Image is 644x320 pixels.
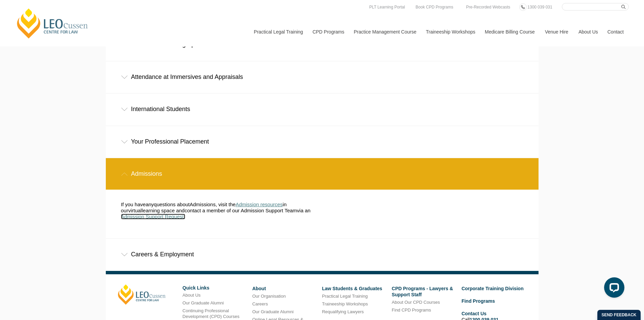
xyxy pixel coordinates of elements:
a: Contact Us [461,311,486,316]
a: Corporate Training Division [461,286,524,291]
a: [PERSON_NAME] [118,284,166,305]
iframe: LiveChat chat widget [599,275,627,303]
a: About Our CPD Courses [392,300,440,305]
a: Contact [602,17,629,46]
span: our [121,208,128,213]
a: Practical Legal Training [249,17,308,46]
div: International Students [106,93,539,125]
a: Our Graduate Alumni [183,300,224,305]
a: Medicare Billing Course [480,17,540,46]
a: CPD Programs [307,17,349,46]
a: CPD Programs - Lawyers & Support Staff [392,286,453,297]
a: Book CPD Programs [414,3,455,11]
span: i [283,201,284,207]
h6: Quick Links [183,285,247,291]
span: learning space and [142,208,185,213]
a: Our Graduate Alumni [252,309,293,314]
a: Continuing Professional Development (CPD) Courses [183,308,239,319]
span: virtual [128,208,142,213]
span: an [305,208,311,213]
a: Find Programs [461,298,495,304]
a: About Us [183,293,200,298]
span: contact a member of our Admission Support Team [185,208,297,213]
a: Traineeship Workshops [421,17,480,46]
a: Find CPD Programs [392,307,431,313]
span: questions about [154,201,190,207]
span: n [284,201,286,207]
a: Pre-Recorded Webcasts [464,3,512,11]
a: [PERSON_NAME] Centre for Law [15,7,90,39]
a: Admission Support Request. [121,214,185,219]
div: Your Professional Placement [106,126,539,157]
div: Careers & Employment [106,239,539,270]
a: About [252,286,266,291]
a: Careers [252,301,268,306]
a: 1300 039 031 [526,3,554,11]
a: Practice Management Course [349,17,421,46]
div: Admissions [106,158,539,190]
span: 1300 039 031 [527,5,552,9]
div: Attendance at Immersives and Appraisals [106,61,539,93]
a: PLT Learning Portal [367,3,407,11]
span: via [297,208,303,213]
a: Venue Hire [540,17,573,46]
a: Practical Legal Training [322,294,367,299]
span: any [146,201,154,207]
a: Traineeship Workshops [322,301,368,306]
a: Our Organisation [252,294,286,299]
a: About Us [573,17,602,46]
a: Requalifying Lawyers [322,309,364,314]
span: If you have [121,201,146,207]
a: Admission resources [236,201,283,207]
span: Admissions, visit the [190,201,236,207]
a: Law Students & Graduates [322,286,382,291]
